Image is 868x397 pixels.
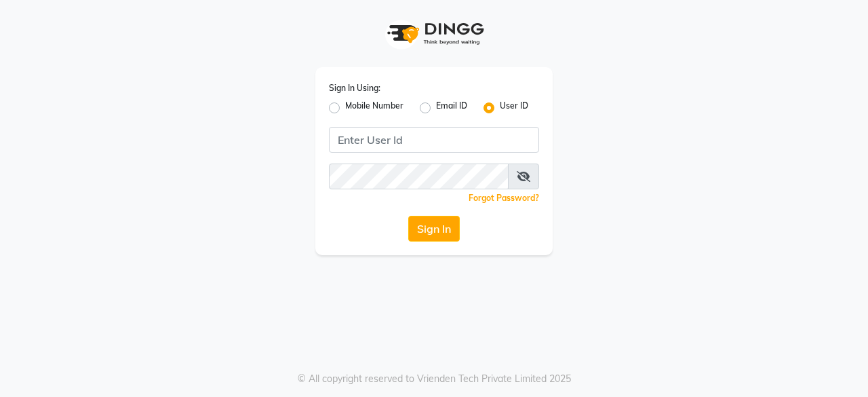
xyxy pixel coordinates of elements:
[469,193,539,203] a: Forgot Password?
[329,127,539,153] input: Username
[408,216,460,242] button: Sign In
[345,100,403,116] label: Mobile Number
[329,82,380,94] label: Sign In Using:
[380,14,488,54] img: logo1.svg
[436,100,467,116] label: Email ID
[500,100,528,116] label: User ID
[329,164,509,189] input: Username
